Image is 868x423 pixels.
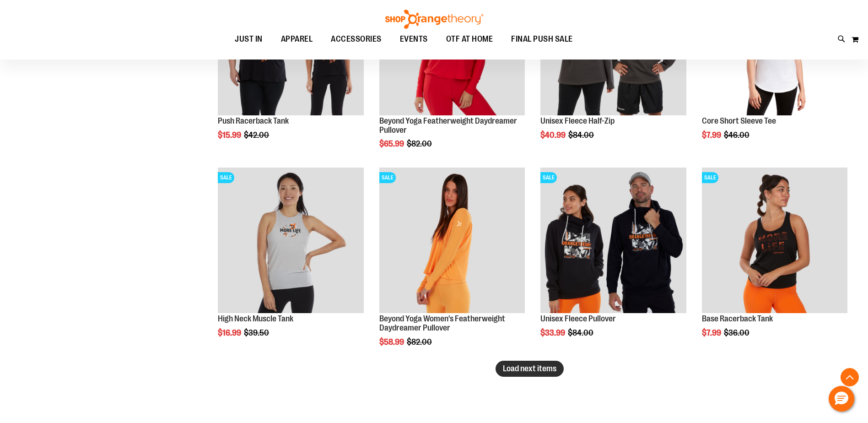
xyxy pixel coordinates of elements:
img: Product image for High Neck Muscle Tank [218,168,363,313]
button: Hello, have a question? Let’s chat. [829,386,854,412]
a: Core Short Sleeve Tee [702,116,776,125]
span: $36.00 [724,328,751,337]
img: Product image for Beyond Yoga Womens Featherweight Daydreamer Pullover [379,168,525,313]
img: Shop Orangetheory [384,10,485,29]
span: $7.99 [702,130,722,140]
span: ACCESSORIES [331,29,382,49]
span: $84.00 [568,328,595,337]
span: $33.99 [540,328,566,337]
span: SALE [379,172,396,183]
span: $15.99 [218,130,243,140]
a: Product image for Beyond Yoga Womens Featherweight Daydreamer PulloverSALE [379,168,525,315]
span: APPAREL [281,29,313,49]
div: product [213,163,368,361]
span: SALE [702,172,718,183]
span: EVENTS [400,29,428,49]
span: $39.50 [244,328,270,337]
span: OTF AT HOME [446,29,493,49]
a: Product image for High Neck Muscle TankSALE [218,168,363,315]
span: $46.00 [724,130,751,140]
span: $65.99 [379,139,405,148]
img: Product image for Unisex Fleece Pullover [540,168,686,313]
a: High Neck Muscle Tank [218,314,293,323]
div: product [536,163,690,361]
button: Back To Top [841,368,859,386]
span: Load next items [503,364,556,373]
span: $16.99 [218,328,243,337]
a: Product image for Unisex Fleece PulloverSALE [540,168,686,315]
span: SALE [218,172,234,183]
img: Product image for Base Racerback Tank [702,168,847,313]
a: Unisex Fleece Half-Zip [540,116,615,125]
span: $58.99 [379,337,405,347]
button: Load next items [496,361,564,377]
a: OTF AT HOME [437,29,502,50]
a: Beyond Yoga Women's Featherweight Daydreamer Pullover [379,314,505,332]
span: $84.00 [568,130,595,140]
a: JUST IN [226,29,272,50]
a: Product image for Base Racerback TankSALE [702,168,847,315]
span: $82.00 [407,337,433,347]
span: $42.00 [244,130,270,140]
a: Unisex Fleece Pullover [540,314,616,323]
div: product [697,163,852,361]
a: APPAREL [272,29,322,50]
span: FINAL PUSH SALE [511,29,573,49]
a: Push Racerback Tank [218,116,289,125]
div: product [375,163,529,370]
a: ACCESSORIES [322,29,391,50]
a: Base Racerback Tank [702,314,773,323]
a: Beyond Yoga Featherweight Daydreamer Pullover [379,116,517,135]
a: FINAL PUSH SALE [502,29,582,49]
span: $82.00 [407,139,433,148]
span: SALE [540,172,557,183]
span: JUST IN [235,29,263,49]
span: $40.99 [540,130,567,140]
a: EVENTS [391,29,437,50]
span: $7.99 [702,328,722,337]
